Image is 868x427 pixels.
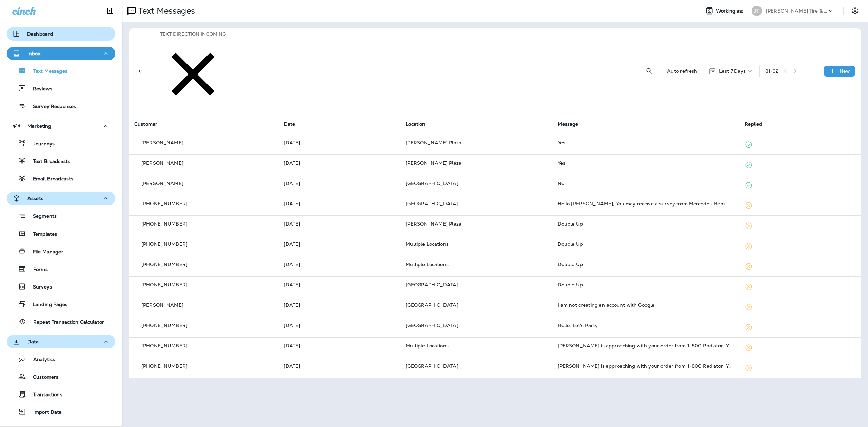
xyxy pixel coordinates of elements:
p: Templates [26,231,57,238]
button: Templates [7,227,115,241]
p: Transactions [26,392,62,398]
span: [GEOGRAPHIC_DATA] [406,180,458,186]
p: Forms [26,266,48,273]
div: Diego is approaching with your order from 1-800 Radiator. Your Dasher will hand the order to you. [558,363,734,369]
p: Assets [27,196,43,201]
span: Date [284,121,295,127]
div: Double Up [558,281,734,288]
button: Marketing [7,119,115,133]
button: Segments [7,209,115,223]
button: Forms [7,262,115,276]
div: Hello, Let's Party [558,322,734,329]
p: Surveys [26,284,52,291]
button: Journeys [7,136,115,150]
p: [PERSON_NAME] [141,139,183,146]
p: Survey Responses [26,104,76,110]
button: Survey Responses [7,99,115,113]
p: [PERSON_NAME] [141,159,183,166]
div: Keiser is approaching with your order from 1-800 Radiator. Your Dasher will hand the order to you. [558,342,734,349]
p: Marketing [27,123,51,129]
span: Message [558,121,578,127]
div: Double Up [558,261,734,268]
span: Working as: [716,8,745,14]
span: [GEOGRAPHIC_DATA] [406,363,458,369]
p: Aug 9, 2025 02:32 PM [284,281,395,288]
div: Text Direction:Incoming [156,31,230,111]
button: Customers [7,369,115,384]
p: Last 7 Days [719,68,746,74]
button: Dashboard [7,27,115,41]
p: Multiple Locations [406,261,547,268]
button: Settings [849,5,861,17]
p: [PERSON_NAME] [141,180,183,187]
p: [PHONE_NUMBER] [141,342,188,349]
p: Text Broadcasts [26,158,70,165]
p: New [840,68,850,74]
button: Data [7,335,115,348]
button: File Manager [7,244,115,258]
button: Assets [7,192,115,205]
p: Multiple Locations [406,241,547,248]
button: Transactions [7,387,115,401]
span: [GEOGRAPHIC_DATA] [406,282,458,288]
span: [PERSON_NAME] Plaza [406,140,461,146]
p: [PHONE_NUMBER] [141,281,188,288]
p: [PERSON_NAME] [141,302,183,308]
button: Collapse Sidebar [101,4,120,18]
div: 81 - 92 [765,68,779,74]
p: Email Broadcasts [26,176,73,183]
span: Replied [745,121,762,127]
button: Surveys [7,279,115,294]
p: Aug 9, 2025 02:56 PM [284,200,395,207]
span: [GEOGRAPHIC_DATA] [406,322,458,328]
span: Customer [134,121,157,127]
p: Dashboard [27,31,53,37]
div: I am not creating an account with Google. [558,302,734,308]
p: Analytics [26,357,55,363]
p: File Manager [26,249,63,255]
p: Text Messages [136,6,195,16]
div: Double Up [558,241,734,248]
div: Hello Don, You may receive a survey from Mercedes-Benz USA in a follow up email or text message. ... [558,200,734,207]
button: Import Data [7,405,115,419]
button: Analytics [7,352,115,366]
p: Multiple Locations [406,342,547,349]
p: Landing Pages [26,302,67,308]
p: Inbox [27,51,40,56]
button: Filters [134,64,148,78]
p: Aug 10, 2025 09:01 AM [284,180,395,187]
p: [PHONE_NUMBER] [141,241,188,248]
p: [PHONE_NUMBER] [141,363,188,369]
p: Customers [26,374,58,381]
p: Aug 8, 2025 10:07 AM [284,342,395,349]
span: [PERSON_NAME] Plaza [406,221,461,227]
p: [PERSON_NAME] Tire & Auto [766,8,827,14]
p: Import Data [26,409,62,416]
div: JT [752,6,762,16]
div: No [558,180,734,187]
button: Repeat Transaction Calculator [7,315,115,329]
p: Journeys [26,141,55,147]
div: Yes [558,139,734,146]
p: Segments [26,213,57,220]
button: Reviews [7,81,115,95]
p: Auto refresh [667,68,697,74]
button: Inbox [7,47,115,60]
p: Aug 8, 2025 08:31 AM [284,363,395,369]
p: [PHONE_NUMBER] [141,220,188,227]
p: Aug 9, 2025 10:46 AM [284,302,395,308]
p: Aug 10, 2025 09:01 AM [284,159,395,166]
p: [PHONE_NUMBER] [141,200,188,207]
p: Aug 9, 2025 02:32 PM [284,241,395,248]
span: [GEOGRAPHIC_DATA] [406,200,458,207]
button: Text Messages [7,64,115,78]
p: Aug 9, 2025 02:32 PM [284,220,395,227]
div: Yes [558,159,734,166]
p: Reviews [26,86,52,92]
p: Aug 9, 2025 02:32 PM [284,261,395,268]
p: Data [27,339,39,344]
p: Repeat Transaction Calculator [26,319,104,326]
p: Text Messages [26,68,67,75]
p: Aug 10, 2025 09:06 AM [284,139,395,146]
div: Double Up [558,220,734,227]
